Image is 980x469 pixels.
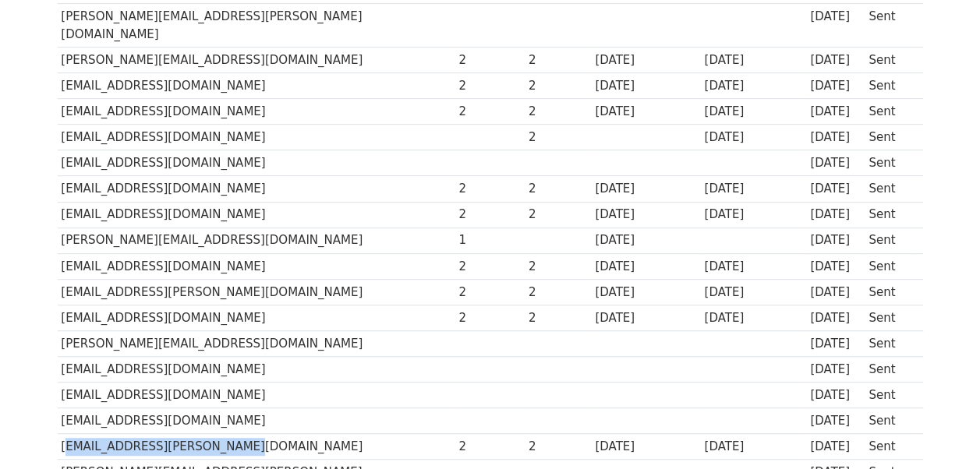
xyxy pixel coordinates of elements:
[810,231,861,249] div: [DATE]
[810,206,861,224] div: [DATE]
[58,99,455,125] td: [EMAIL_ADDRESS][DOMAIN_NAME]
[704,51,802,69] div: [DATE]
[865,202,915,227] td: Sent
[58,357,455,383] td: [EMAIL_ADDRESS][DOMAIN_NAME]
[529,206,588,224] div: 2
[58,227,455,253] td: [PERSON_NAME][EMAIL_ADDRESS][DOMAIN_NAME]
[704,206,802,224] div: [DATE]
[595,180,696,198] div: [DATE]
[704,258,802,276] div: [DATE]
[458,180,521,198] div: 2
[704,284,802,301] div: [DATE]
[704,103,802,121] div: [DATE]
[458,103,521,121] div: 2
[458,438,521,456] div: 2
[458,309,521,327] div: 2
[810,154,861,172] div: [DATE]
[810,438,861,456] div: [DATE]
[865,125,915,150] td: Sent
[58,279,455,305] td: [EMAIL_ADDRESS][PERSON_NAME][DOMAIN_NAME]
[58,408,455,434] td: [EMAIL_ADDRESS][DOMAIN_NAME]
[529,180,588,198] div: 2
[529,77,588,95] div: 2
[58,73,455,99] td: [EMAIL_ADDRESS][DOMAIN_NAME]
[810,51,861,69] div: [DATE]
[810,129,861,146] div: [DATE]
[529,309,588,327] div: 2
[58,331,455,357] td: [PERSON_NAME][EMAIL_ADDRESS][DOMAIN_NAME]
[595,206,696,224] div: [DATE]
[58,4,455,48] td: [PERSON_NAME][EMAIL_ADDRESS][PERSON_NAME][DOMAIN_NAME]
[865,176,915,202] td: Sent
[810,180,861,198] div: [DATE]
[595,438,696,456] div: [DATE]
[810,309,861,327] div: [DATE]
[865,4,915,48] td: Sent
[58,305,455,330] td: [EMAIL_ADDRESS][DOMAIN_NAME]
[865,434,915,460] td: Sent
[529,103,588,121] div: 2
[865,331,915,357] td: Sent
[810,412,861,430] div: [DATE]
[704,309,802,327] div: [DATE]
[58,150,455,176] td: [EMAIL_ADDRESS][DOMAIN_NAME]
[58,125,455,150] td: [EMAIL_ADDRESS][DOMAIN_NAME]
[865,279,915,305] td: Sent
[595,51,696,69] div: [DATE]
[595,284,696,301] div: [DATE]
[529,129,588,146] div: 2
[865,253,915,279] td: Sent
[58,253,455,279] td: [EMAIL_ADDRESS][DOMAIN_NAME]
[529,258,588,276] div: 2
[58,176,455,202] td: [EMAIL_ADDRESS][DOMAIN_NAME]
[810,361,861,379] div: [DATE]
[865,357,915,383] td: Sent
[58,202,455,227] td: [EMAIL_ADDRESS][DOMAIN_NAME]
[58,383,455,408] td: [EMAIL_ADDRESS][DOMAIN_NAME]
[58,434,455,460] td: [EMAIL_ADDRESS][PERSON_NAME][DOMAIN_NAME]
[704,77,802,95] div: [DATE]
[704,180,802,198] div: [DATE]
[865,408,915,434] td: Sent
[865,227,915,253] td: Sent
[810,258,861,276] div: [DATE]
[810,386,861,404] div: [DATE]
[458,258,521,276] div: 2
[865,73,915,99] td: Sent
[810,335,861,353] div: [DATE]
[595,258,696,276] div: [DATE]
[595,309,696,327] div: [DATE]
[865,150,915,176] td: Sent
[529,438,588,456] div: 2
[529,284,588,301] div: 2
[865,305,915,330] td: Sent
[595,103,696,121] div: [DATE]
[458,77,521,95] div: 2
[902,394,980,469] iframe: Chat Widget
[810,284,861,301] div: [DATE]
[704,438,802,456] div: [DATE]
[58,47,455,72] td: [PERSON_NAME][EMAIL_ADDRESS][DOMAIN_NAME]
[458,284,521,301] div: 2
[458,51,521,69] div: 2
[810,8,861,26] div: [DATE]
[704,129,802,146] div: [DATE]
[810,77,861,95] div: [DATE]
[595,77,696,95] div: [DATE]
[865,383,915,408] td: Sent
[810,103,861,121] div: [DATE]
[865,99,915,125] td: Sent
[458,206,521,224] div: 2
[865,47,915,72] td: Sent
[458,231,521,249] div: 1
[595,231,696,249] div: [DATE]
[529,51,588,69] div: 2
